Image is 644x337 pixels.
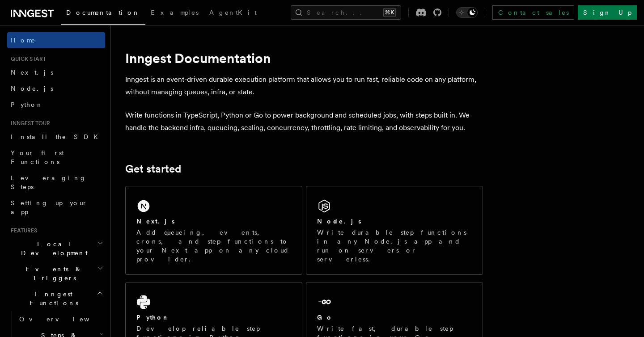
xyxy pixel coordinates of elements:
[19,316,111,323] span: Overview
[7,286,105,311] button: Inngest Functions
[7,290,97,308] span: Inngest Functions
[291,5,401,20] button: Search...⌘K
[209,9,257,16] span: AgentKit
[7,97,105,113] a: Python
[383,8,396,17] kbd: ⌘K
[16,311,105,327] a: Overview
[204,3,262,24] a: AgentKit
[7,195,105,220] a: Setting up your app
[125,73,483,98] p: Inngest is an event-driven durable execution platform that allows you to run fast, reliable code ...
[11,69,53,76] span: Next.js
[306,186,483,275] a: Node.jsWrite durable step functions in any Node.js app and run on servers or serverless.
[136,228,291,264] p: Add queueing, events, crons, and step functions to your Next app on any cloud provider.
[11,174,86,190] span: Leveraging Steps
[7,64,105,80] a: Next.js
[11,85,53,92] span: Node.js
[11,199,88,215] span: Setting up your app
[11,101,43,108] span: Python
[7,55,46,63] span: Quick start
[145,3,204,24] a: Examples
[125,50,483,66] h1: Inngest Documentation
[578,5,637,20] a: Sign Up
[7,170,105,195] a: Leveraging Steps
[7,145,105,170] a: Your first Functions
[11,149,64,165] span: Your first Functions
[492,5,574,20] a: Contact sales
[7,32,105,48] a: Home
[11,133,103,140] span: Install the SDK
[7,120,50,127] span: Inngest tour
[7,227,37,234] span: Features
[61,3,145,25] a: Documentation
[7,236,105,261] button: Local Development
[66,9,140,16] span: Documentation
[125,163,181,175] a: Get started
[136,217,175,226] h2: Next.js
[125,109,483,134] p: Write functions in TypeScript, Python or Go to power background and scheduled jobs, with steps bu...
[7,240,97,257] span: Local Development
[136,313,169,322] h2: Python
[125,186,302,275] a: Next.jsAdd queueing, events, crons, and step functions to your Next app on any cloud provider.
[317,217,361,226] h2: Node.js
[151,9,199,16] span: Examples
[11,36,36,45] span: Home
[456,7,478,18] button: Toggle dark mode
[7,129,105,145] a: Install the SDK
[7,80,105,97] a: Node.js
[7,261,105,286] button: Events & Triggers
[317,313,333,322] h2: Go
[7,265,97,282] span: Events & Triggers
[317,228,472,264] p: Write durable step functions in any Node.js app and run on servers or serverless.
